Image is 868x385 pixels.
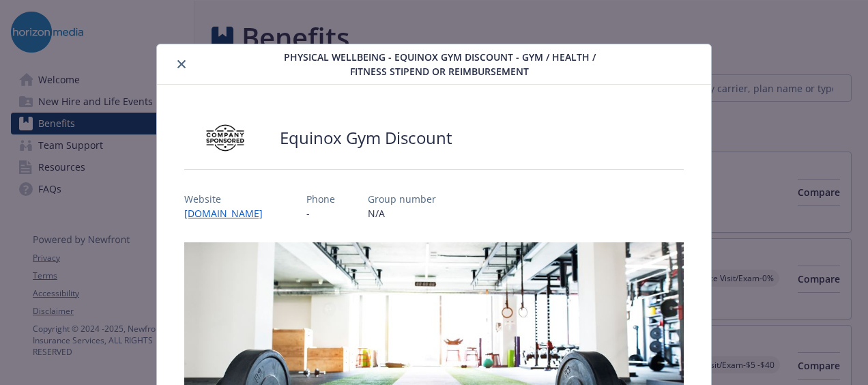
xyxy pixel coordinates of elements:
[184,117,266,158] img: Company Sponsored
[306,206,335,220] p: -
[173,56,190,72] button: close
[368,192,436,206] p: Group number
[276,50,603,79] span: Physical Wellbeing - Equinox Gym Discount - Gym / Health / Fitness Stipend or reimbursement
[306,192,335,206] p: Phone
[368,206,436,220] p: N/A
[184,192,274,206] p: Website
[280,126,452,149] h2: Equinox Gym Discount
[184,207,274,220] a: [DOMAIN_NAME]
